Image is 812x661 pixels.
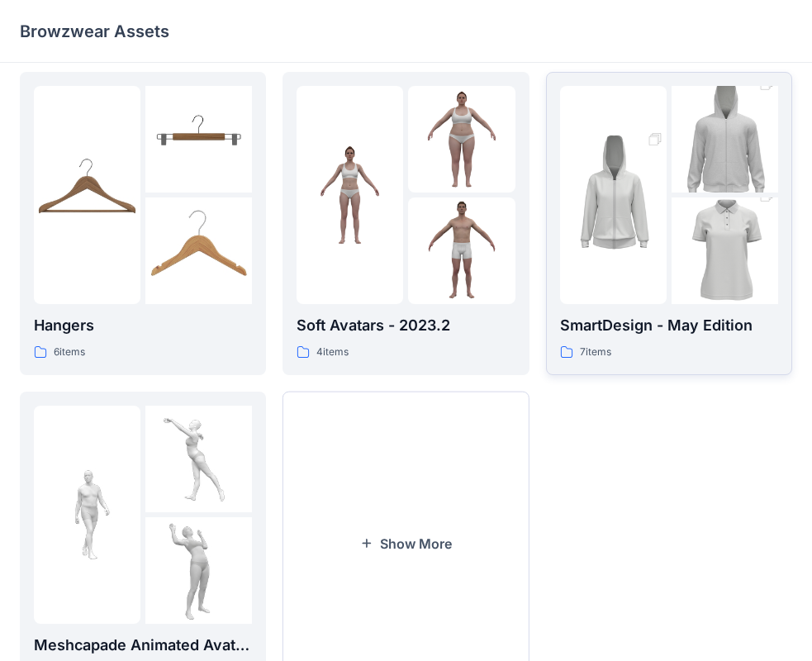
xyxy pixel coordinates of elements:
img: folder 2 [672,59,778,220]
p: 7 items [580,344,611,361]
a: folder 1folder 2folder 3SmartDesign - May Edition7items [546,72,792,375]
img: folder 2 [145,86,252,193]
img: folder 3 [408,197,515,304]
img: folder 3 [145,197,252,304]
img: folder 3 [145,517,252,624]
img: folder 3 [672,171,778,331]
p: Soft Avatars - 2023.2 [297,314,515,337]
img: folder 2 [145,406,252,512]
p: SmartDesign - May Edition [560,314,778,337]
p: 6 items [54,344,85,361]
p: 4 items [316,344,349,361]
p: Meshcapade Animated Avatars [34,634,252,657]
p: Hangers [34,314,252,337]
img: folder 2 [408,86,515,193]
p: Browzwear Assets [20,20,169,43]
img: folder 1 [297,141,403,248]
img: folder 1 [34,461,140,568]
a: folder 1folder 2folder 3Soft Avatars - 2023.24items [283,72,529,375]
img: folder 1 [34,141,140,248]
img: folder 1 [560,115,667,275]
a: folder 1folder 2folder 3Hangers6items [20,72,266,375]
